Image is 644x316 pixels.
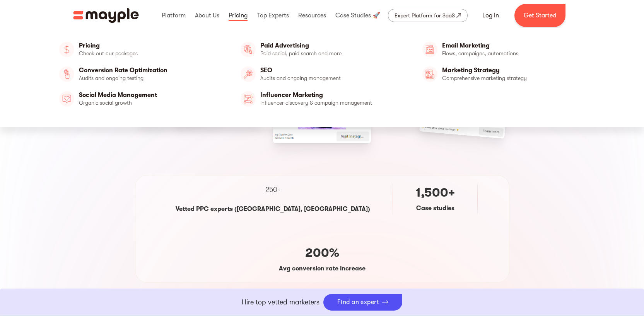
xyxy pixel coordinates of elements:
p: 250+ [265,185,281,195]
p: 200% [305,245,339,261]
div: Top Experts [255,3,291,28]
img: Mayple logo [73,8,139,23]
a: Expert Platform for SaaS [388,9,468,22]
p: Case studies [416,204,454,213]
div: About Us [193,3,221,28]
p: Avg conversion rate increase [279,264,366,273]
div: 4 / 15 [279,38,365,136]
p: Vetted PPC experts ([GEOGRAPHIC_DATA], [GEOGRAPHIC_DATA]) [176,204,370,214]
a: Get Started [514,4,565,27]
p: Hire top vetted marketers [242,297,319,308]
p: 1,500+ [415,185,455,200]
div: 6 / 15 [487,38,573,135]
div: Find an expert [337,299,379,306]
div: Platform [160,3,188,28]
a: Log In [473,6,508,25]
iframe: Chat Widget [505,226,644,316]
div: Resources [296,3,328,28]
div: Pricing [227,3,249,28]
div: Expert Platform for SaaS [395,11,455,20]
a: home [73,8,139,23]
